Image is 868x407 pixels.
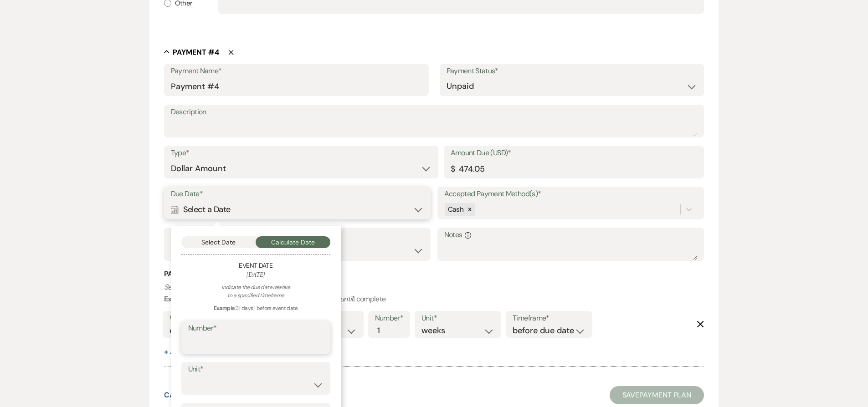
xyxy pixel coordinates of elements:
[164,269,704,279] h3: Payment Reminder
[164,392,194,399] button: Cancel
[447,65,698,78] label: Payment Status*
[173,47,219,57] h5: Payment # 4
[513,312,586,325] label: Timeframe*
[181,304,330,312] div: 3 | days | before event date
[164,281,704,305] p: : weekly | | 2 | months | before event date | | complete
[256,236,330,248] button: Calculate Date
[171,106,698,119] label: Description
[181,283,330,300] div: Indicate the due date relative to a specified timeframe
[164,348,254,356] button: + AddAnotherReminder
[448,205,463,214] span: Cash
[188,363,324,376] label: Unit*
[610,386,704,404] button: SavePayment Plan
[451,147,698,160] label: Amount Due (USD)*
[171,65,422,78] label: Payment Name*
[214,305,236,312] strong: Example:
[164,294,192,304] b: Example
[169,312,266,325] label: Who would you like to remind?*
[444,188,698,201] label: Accepted Payment Method(s)*
[171,201,424,219] div: Select a Date
[181,270,330,280] h6: [DATE]
[181,261,330,270] h5: Event Date
[444,229,698,242] label: Notes
[421,312,494,325] label: Unit*
[171,147,431,160] label: Type*
[188,322,324,335] label: Number*
[164,47,219,56] button: Payment #4
[164,282,245,292] i: Set reminders for this task.
[451,163,455,175] div: $
[181,236,256,248] button: Select Date
[171,188,424,201] label: Due Date*
[340,294,353,304] i: until
[375,312,404,325] label: Number*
